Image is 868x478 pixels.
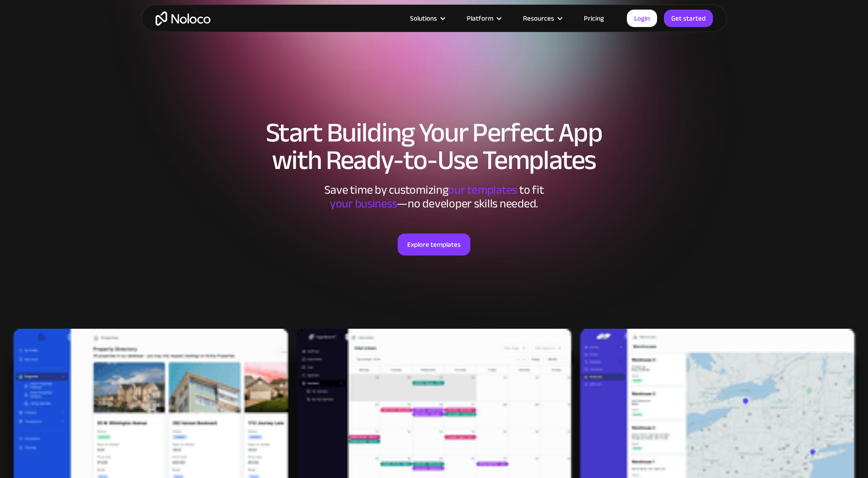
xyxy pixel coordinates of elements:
[467,12,493,24] div: Platform
[399,12,455,24] div: Solutions
[455,12,512,24] div: Platform
[448,179,517,201] span: our templates
[330,192,397,215] span: your business
[398,234,470,255] a: Explore templates
[512,12,572,24] div: Resources
[297,183,571,211] div: Save time by customizing to fit ‍ —no developer skills needed.
[572,12,615,24] a: Pricing
[523,12,554,24] div: Resources
[627,10,657,27] a: Login
[664,10,713,27] a: Get started
[410,12,437,24] div: Solutions
[151,119,718,174] h1: Start Building Your Perfect App with Ready-to-Use Templates
[156,11,210,26] a: home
